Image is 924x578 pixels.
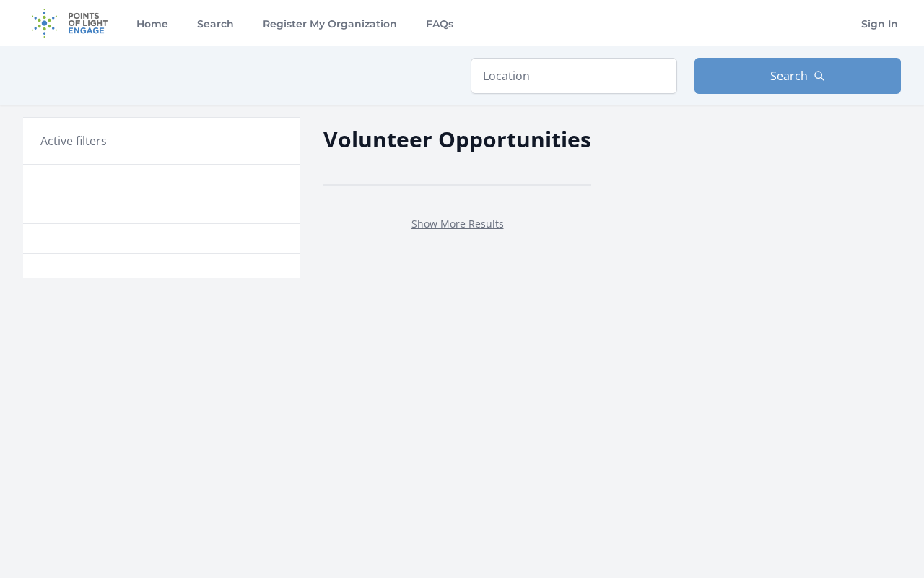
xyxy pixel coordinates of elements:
[694,58,901,94] button: Search
[323,123,591,155] h2: Volunteer Opportunities
[411,217,504,230] a: Show More Results
[471,58,677,94] input: Location
[770,67,808,85] span: Search
[40,132,107,150] h3: Active filters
